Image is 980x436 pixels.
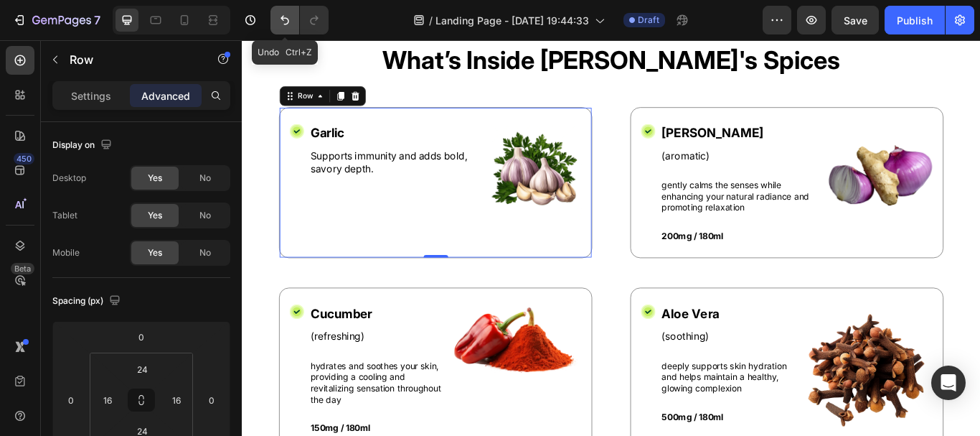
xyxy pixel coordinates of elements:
p: Garlic [80,98,281,119]
span: No [199,209,211,222]
div: Undo/Redo [270,6,329,34]
span: Yes [148,172,162,185]
p: (aromatic) [489,128,676,143]
div: Tablet [52,209,77,222]
p: 7 [94,11,100,29]
img: gempages_585906726994182851-bc1c3993-84fe-4027-b423-94fa705b1e12.webp [240,307,397,394]
p: Settings [71,88,111,103]
div: Beta [11,263,34,274]
span: / [429,13,433,28]
div: Display on [52,136,115,155]
div: Open Intercom Messenger [931,366,966,400]
p: hydrates and soothes your skin, providing a cooling and revitalizing sensation throughout the day [80,374,233,426]
div: Rich Text Editor. Editing area: main [78,96,283,121]
p: Cucumber [80,308,233,330]
div: Publish [897,13,933,28]
input: 0 [60,389,82,411]
div: Rich Text Editor. Editing area: main [78,126,283,159]
button: Save [831,6,879,34]
div: Mobile [52,246,80,259]
p: Row [70,51,192,68]
input: 0 [127,326,156,348]
input: 16px [97,389,118,411]
p: deeply supports skin hydration and helps maintain a healthy, glowing complexion [489,374,643,413]
span: Yes [148,246,162,259]
img: gempages_585906726994182851-165511e7-f3dc-4edb-a0b6-6ab1f83823ac.webp [683,96,806,219]
iframe: Design area [242,40,980,436]
span: No [199,246,211,259]
div: Row [62,59,85,72]
button: Publish [885,6,945,34]
p: 200mg / 180ml [489,222,676,235]
span: No [199,172,211,185]
img: gempages_585906726994182851-f5230d8a-a842-454e-97b9-b2b5df887ce8.webp [288,96,396,204]
span: Save [844,14,867,27]
p: Supports immunity and adds bold, savory depth. [80,128,281,158]
input: 16px [166,389,187,411]
span: Yes [148,209,162,222]
div: 450 [14,153,34,164]
input: 24px [128,358,156,380]
div: Desktop [52,172,86,185]
button: 7 [6,6,107,34]
span: Landing Page - [DATE] 19:44:33 [435,13,589,28]
div: Spacing (px) [52,292,123,311]
p: (refreshing) [80,338,233,353]
p: gently calms the senses while enhancing your natural radiance and promoting relaxation [489,163,676,203]
p: Advanced [141,88,190,103]
p: [PERSON_NAME] [489,98,676,119]
p: (soothing) [489,338,643,353]
p: Aloe Vera [489,308,643,330]
h2: What’s Inside [PERSON_NAME]'s Spices [43,4,818,44]
input: 0 [201,389,222,411]
span: Draft [638,14,659,27]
